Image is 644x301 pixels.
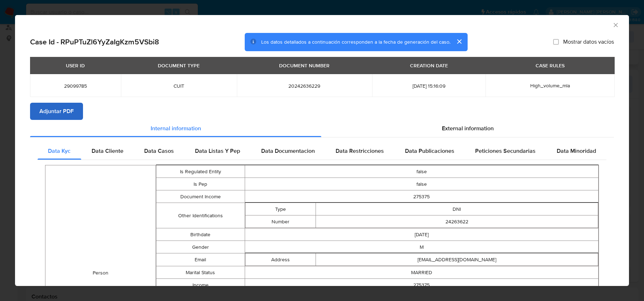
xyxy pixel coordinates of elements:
span: Los datos detallados a continuación corresponden a la fecha de generación del caso. [261,38,450,45]
span: Peticiones Secundarias [475,147,536,155]
td: false [245,178,599,190]
td: 24263622 [316,215,598,228]
td: MARRIED [245,266,599,279]
td: Document Income [156,190,245,203]
td: [EMAIL_ADDRESS][DOMAIN_NAME] [316,253,598,266]
span: Internal information [151,124,201,132]
span: High_volume_mla [530,82,570,89]
td: Is Regulated Entity [156,165,245,178]
div: DOCUMENT NUMBER [275,59,334,72]
div: CASE RULES [531,59,569,72]
td: Number [245,215,316,228]
td: 275375 [245,279,599,291]
td: 275375 [245,190,599,203]
input: Mostrar datos vacíos [553,39,559,45]
td: Birthdate [156,228,245,241]
button: cerrar [450,33,468,50]
span: 20242636229 [245,83,364,89]
span: External information [442,124,494,132]
td: Address [245,253,316,266]
span: Data Listas Y Pep [195,147,240,155]
div: Detailed internal info [38,142,606,160]
span: Data Documentacion [261,147,315,155]
span: [DATE] 15:16:09 [381,83,477,89]
span: 29099785 [39,83,112,89]
td: Email [156,253,245,266]
button: Adjuntar PDF [30,103,83,120]
td: DNI [316,203,598,215]
td: Other Identifications [156,203,245,228]
td: Type [245,203,316,215]
div: closure-recommendation-modal [15,15,629,286]
button: Cerrar ventana [612,21,619,28]
td: false [245,165,599,178]
span: Data Cliente [92,147,123,155]
span: CUIT [130,83,228,89]
div: USER ID [62,59,89,72]
td: Gender [156,241,245,253]
span: Data Kyc [48,147,70,155]
span: Adjuntar PDF [39,103,74,119]
span: Data Casos [144,147,174,155]
td: Marital Status [156,266,245,279]
td: Is Pep [156,178,245,190]
span: Data Minoridad [557,147,596,155]
td: Income [156,279,245,291]
td: M [245,241,599,253]
div: Detailed info [30,120,614,137]
div: DOCUMENT TYPE [153,59,204,72]
td: [DATE] [245,228,599,241]
div: CREATION DATE [406,59,452,72]
h2: Case Id - RPuPTuZl6YyZaIgKzm5VSbi8 [30,37,159,47]
span: Mostrar datos vacíos [563,38,614,45]
span: Data Restricciones [336,147,384,155]
span: Data Publicaciones [405,147,454,155]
